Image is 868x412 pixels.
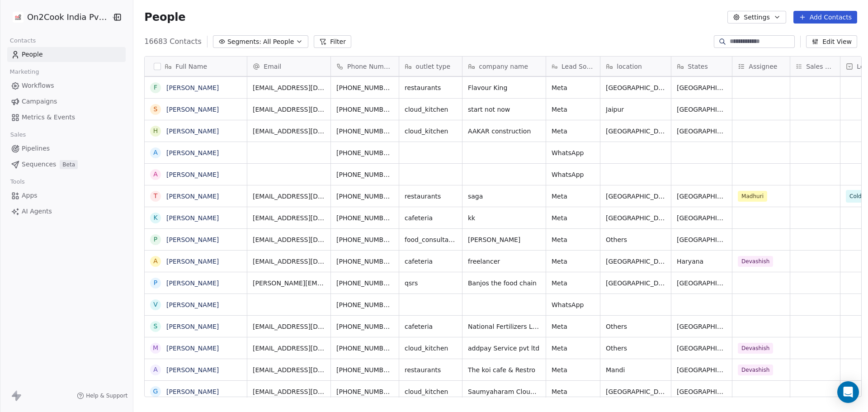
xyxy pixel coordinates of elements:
span: [GEOGRAPHIC_DATA] [606,192,665,201]
span: [EMAIL_ADDRESS][DOMAIN_NAME] [253,365,325,374]
a: [PERSON_NAME] [166,279,219,287]
span: Segments: [227,37,261,47]
span: Meta [552,365,594,374]
span: restaurants [405,83,457,92]
div: Sales Rep [790,57,840,76]
span: [PHONE_NUMBER] [336,300,393,309]
span: [PHONE_NUMBER] [336,322,393,331]
span: freelancer [468,257,540,266]
div: S [154,322,158,331]
span: cloud_kitchen [405,105,457,114]
span: [GEOGRAPHIC_DATA] [677,387,726,396]
span: Assignee [749,62,777,71]
div: Phone Number [331,57,399,76]
div: Lead Source [546,57,600,76]
span: cafeteria [405,322,457,331]
span: addpay Service pvt ltd [468,344,540,353]
span: Meta [552,192,594,201]
span: Sales Rep [806,62,835,71]
span: [PHONE_NUMBER] [336,235,393,244]
span: Workflows [22,81,54,90]
span: Others [606,235,665,244]
span: WhatsApp [552,148,594,157]
span: Sales [6,128,30,142]
button: Edit View [806,35,857,48]
span: People [22,50,43,59]
button: Add Contacts [793,11,857,24]
span: Campaigns [22,97,57,106]
span: Jaipur [606,105,665,114]
span: [GEOGRAPHIC_DATA] [677,105,726,114]
span: cafeteria [405,213,457,223]
div: T [154,191,158,201]
span: [PHONE_NUMBER] [336,127,393,136]
span: On2Cook India Pvt. Ltd. [27,11,109,23]
span: Pipelines [22,144,50,153]
button: On2Cook India Pvt. Ltd. [11,9,105,25]
span: [PHONE_NUMBER] [336,387,393,396]
span: Full Name [175,62,207,71]
span: Banjos the food chain [468,279,540,288]
a: [PERSON_NAME] [166,171,219,178]
span: outlet type [415,62,450,71]
span: Metrics & Events [22,113,75,122]
a: Pipelines [7,141,126,156]
span: Meta [552,279,594,288]
span: Lead Source [561,62,594,71]
span: [GEOGRAPHIC_DATA] [677,322,726,331]
span: [EMAIL_ADDRESS][DOMAIN_NAME] [253,127,325,136]
a: Metrics & Events [7,110,126,125]
span: Help & Support [86,392,127,399]
span: Madhuri [738,191,767,202]
a: [PERSON_NAME] [166,214,219,222]
div: m [153,343,158,353]
div: A [154,148,158,157]
span: AAKAR construction [468,127,540,136]
span: [EMAIL_ADDRESS][DOMAIN_NAME] [253,192,325,201]
span: Meta [552,213,594,223]
span: [GEOGRAPHIC_DATA] [606,213,665,223]
span: [EMAIL_ADDRESS][DOMAIN_NAME] [253,387,325,396]
span: start not now [468,105,540,114]
span: [PHONE_NUMBER] [336,213,393,223]
span: [GEOGRAPHIC_DATA] [677,192,726,201]
div: V [154,300,158,309]
span: [EMAIL_ADDRESS][DOMAIN_NAME] [253,344,325,353]
span: [PERSON_NAME] [468,235,540,244]
a: People [7,47,126,62]
span: kk [468,213,540,223]
span: Meta [552,105,594,114]
span: [GEOGRAPHIC_DATA] [606,83,665,92]
span: Meta [552,83,594,92]
a: [PERSON_NAME] [166,366,219,374]
span: Mandi [606,365,665,374]
div: P [154,278,157,288]
span: Sequences [22,160,56,169]
span: 16683 Contacts [144,36,202,47]
span: [EMAIL_ADDRESS][DOMAIN_NAME] [253,235,325,244]
div: States [671,57,732,76]
a: [PERSON_NAME] [166,345,219,352]
div: location [600,57,671,76]
span: States [688,62,708,71]
a: [PERSON_NAME] [166,236,219,243]
span: [EMAIL_ADDRESS][DOMAIN_NAME] [253,105,325,114]
span: [GEOGRAPHIC_DATA] [677,127,726,136]
span: Cold [849,192,862,201]
span: company name [479,62,528,71]
img: on2cook%20logo-04%20copy.jpg [13,12,24,23]
span: Devashish [738,365,773,375]
span: WhatsApp [552,170,594,179]
span: AI Agents [22,207,52,216]
span: [PERSON_NAME][EMAIL_ADDRESS][PERSON_NAME][DOMAIN_NAME] [253,279,325,288]
a: [PERSON_NAME] [166,84,219,91]
a: Apps [7,188,126,203]
div: S [154,104,158,114]
span: [GEOGRAPHIC_DATA] [677,83,726,92]
span: [PHONE_NUMBER] [336,192,393,201]
span: Apps [22,191,38,200]
div: outlet type [399,57,462,76]
span: [PHONE_NUMBER] [336,105,393,114]
span: [PHONE_NUMBER] [336,344,393,353]
a: [PERSON_NAME] [166,323,219,330]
